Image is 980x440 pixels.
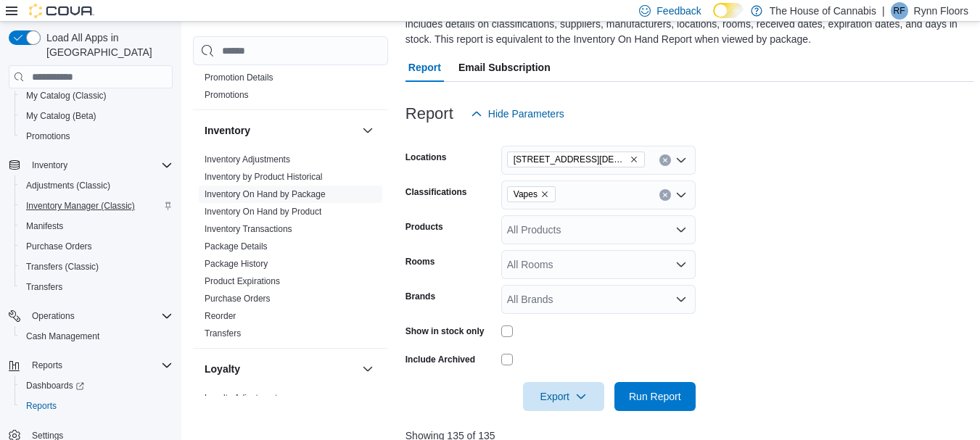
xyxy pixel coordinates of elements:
[894,2,905,20] span: RF
[205,258,268,270] span: Package History
[205,310,236,322] span: Reorder
[15,326,178,346] button: Cash Management
[540,190,549,199] button: Remove Vapes from selection in this group
[405,1,966,47] div: View a snapshot of inventory availability by package. You can view products in stock down to the ...
[205,154,290,165] span: Inventory Adjustments
[514,152,627,167] span: [STREET_ADDRESS][DEMOGRAPHIC_DATA]
[20,107,102,125] a: My Catalog (Beta)
[20,177,173,194] span: Adjustments (Classic)
[20,377,90,394] a: Dashboards
[514,187,538,202] span: Vapes
[26,110,96,122] span: My Catalog (Beta)
[205,392,282,404] span: Loyalty Adjustments
[20,107,173,125] span: My Catalog (Beta)
[205,224,292,234] a: Inventory Transactions
[205,276,280,286] a: Product Expirations
[914,2,968,20] p: Rynn Floors
[20,197,173,215] span: Inventory Manager (Classic)
[629,389,681,404] span: Run Report
[32,159,67,171] span: Inventory
[32,310,75,322] span: Operations
[770,2,876,20] p: The House of Cannabis
[405,151,447,163] label: Locations
[205,275,280,287] span: Product Expirations
[675,224,687,236] button: Open list of options
[659,154,671,166] button: Clear input
[359,360,376,378] button: Loyalty
[26,157,173,174] span: Inventory
[205,207,321,217] a: Inventory On Hand by Product
[532,382,596,411] span: Export
[205,328,241,339] a: Transfers
[205,362,240,376] h3: Loyalty
[3,306,178,326] button: Operations
[205,259,268,269] a: Package History
[20,238,173,255] span: Purchase Orders
[20,217,173,235] span: Manifests
[26,357,173,374] span: Reports
[26,307,173,325] span: Operations
[26,180,110,191] span: Adjustments (Classic)
[713,18,714,19] span: Dark Mode
[523,382,604,411] button: Export
[205,89,249,101] span: Promotions
[20,397,173,415] span: Reports
[205,188,326,200] span: Inventory On Hand by Package
[15,396,178,416] button: Reports
[507,151,645,167] span: 1 Church St, Unit 9 Keswick
[675,259,687,270] button: Open list of options
[15,175,178,196] button: Adjustments (Classic)
[26,220,63,232] span: Manifests
[205,172,323,182] a: Inventory by Product Historical
[675,189,687,201] button: Open list of options
[26,200,135,212] span: Inventory Manager (Classic)
[205,393,282,403] a: Loyalty Adjustments
[405,105,453,123] h3: Report
[20,258,173,275] span: Transfers (Classic)
[205,206,321,217] span: Inventory On Hand by Product
[205,123,250,138] h3: Inventory
[659,189,671,201] button: Clear input
[26,357,68,374] button: Reports
[20,87,173,104] span: My Catalog (Classic)
[26,261,99,273] span: Transfers (Classic)
[20,87,112,104] a: My Catalog (Classic)
[193,389,388,430] div: Loyalty
[20,128,76,145] a: Promotions
[20,278,68,296] a: Transfers
[20,217,69,235] a: Manifests
[20,328,105,345] a: Cash Management
[15,257,178,277] button: Transfers (Classic)
[713,3,744,18] input: Dark Mode
[15,86,178,106] button: My Catalog (Classic)
[891,2,908,20] div: Rynn Floors
[26,400,57,412] span: Reports
[3,155,178,175] button: Inventory
[507,186,556,202] span: Vapes
[26,130,70,142] span: Promotions
[465,99,570,128] button: Hide Parameters
[675,154,687,166] button: Open list of options
[26,380,84,391] span: Dashboards
[20,258,104,275] a: Transfers (Classic)
[458,53,551,82] span: Email Subscription
[408,53,441,82] span: Report
[405,221,443,233] label: Products
[205,223,292,235] span: Inventory Transactions
[15,216,178,236] button: Manifests
[15,277,178,297] button: Transfers
[20,177,116,194] a: Adjustments (Classic)
[205,362,356,376] button: Loyalty
[205,294,271,304] a: Purchase Orders
[205,328,241,339] span: Transfers
[488,107,564,121] span: Hide Parameters
[20,238,98,255] a: Purchase Orders
[3,355,178,375] button: Reports
[405,354,475,365] label: Include Archived
[26,241,92,252] span: Purchase Orders
[20,397,62,415] a: Reports
[405,256,435,267] label: Rooms
[26,307,81,325] button: Operations
[405,186,467,198] label: Classifications
[205,241,268,252] span: Package Details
